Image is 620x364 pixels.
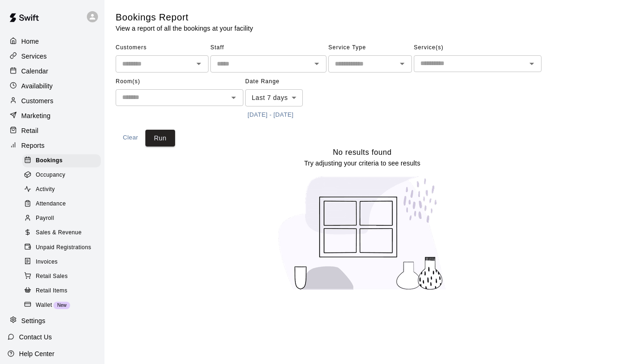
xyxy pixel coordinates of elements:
[304,159,420,168] p: Try adjusting your criteria to see results
[21,126,39,135] p: Retail
[7,49,97,63] a: Services
[36,156,63,165] span: Bookings
[21,316,46,325] p: Settings
[210,40,326,55] span: Staff
[21,96,53,106] p: Customers
[36,258,58,267] span: Invoices
[22,212,104,226] a: Payroll
[328,40,412,55] span: Service Type
[22,240,104,255] a: Unpaid Registrations
[22,154,101,167] div: Bookings
[22,169,101,182] div: Occupancy
[22,183,104,197] a: Activity
[7,34,97,48] a: Home
[22,269,104,284] a: Retail Sales
[245,74,326,89] span: Date Range
[21,66,48,76] p: Calendar
[22,226,101,239] div: Sales & Revenue
[36,243,91,252] span: Unpaid Registrations
[116,11,253,24] h5: Bookings Report
[36,286,67,296] span: Retail Items
[22,153,104,168] a: Bookings
[7,109,97,123] a: Marketing
[36,301,52,310] span: Wallet
[145,130,175,147] button: Run
[116,24,253,33] p: View a report of all the bookings at your facility
[7,94,97,108] a: Customers
[22,255,104,269] a: Invoices
[269,168,455,298] img: No results found
[22,226,104,240] a: Sales & Revenue
[36,272,68,281] span: Retail Sales
[333,146,392,159] h6: No results found
[116,74,243,89] span: Room(s)
[22,284,104,298] a: Retail Items
[7,124,97,138] a: Retail
[7,139,97,152] a: Reports
[36,228,82,238] span: Sales & Revenue
[36,171,65,180] span: Occupancy
[36,185,55,194] span: Activity
[53,303,70,308] span: New
[116,40,209,55] span: Customers
[227,91,240,104] button: Open
[21,52,47,61] p: Services
[21,111,51,120] p: Marketing
[245,89,303,106] div: Last 7 days
[414,40,542,55] span: Service(s)
[36,214,54,223] span: Payroll
[22,298,104,312] a: WalletNew
[245,108,296,122] button: [DATE] - [DATE]
[22,197,104,212] a: Attendance
[21,141,45,150] p: Reports
[19,349,54,358] p: Help Center
[22,285,101,298] div: Retail Items
[7,64,97,78] a: Calendar
[22,270,101,283] div: Retail Sales
[36,199,66,209] span: Attendance
[22,168,104,182] a: Occupancy
[192,57,205,70] button: Open
[22,241,101,254] div: Unpaid Registrations
[116,130,145,147] button: Clear
[396,57,409,70] button: Open
[21,81,53,91] p: Availability
[22,256,101,269] div: Invoices
[22,183,101,196] div: Activity
[21,37,39,46] p: Home
[7,314,97,328] a: Settings
[22,198,101,211] div: Attendance
[19,332,52,342] p: Contact Us
[525,57,538,70] button: Open
[310,57,323,70] button: Open
[7,79,97,93] a: Availability
[22,299,101,312] div: WalletNew
[22,212,101,225] div: Payroll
